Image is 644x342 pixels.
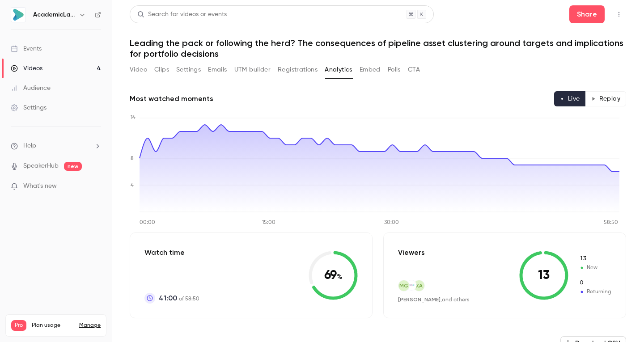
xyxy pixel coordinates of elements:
[176,63,201,77] button: Settings
[144,247,199,258] p: Watch time
[262,220,275,225] tspan: 15:00
[612,7,626,21] button: Top Bar Actions
[131,156,134,161] tspan: 8
[140,220,155,225] tspan: 00:00
[408,63,420,77] button: CTA
[11,320,26,331] span: Pro
[131,115,136,120] tspan: 14
[11,44,42,53] div: Events
[33,10,75,19] h6: AcademicLabs
[90,182,101,190] iframe: Noticeable Trigger
[398,296,441,303] span: [PERSON_NAME]
[579,279,611,287] span: Returning
[388,63,401,77] button: Polls
[11,141,101,151] li: help-dropdown-opener
[11,8,25,22] img: AcademicLabs
[11,103,47,112] div: Settings
[360,63,381,77] button: Embed
[130,93,213,104] h2: Most watched moments
[278,63,318,77] button: Registrations
[23,161,59,171] a: SpeakerHub
[416,282,423,290] span: KA
[442,297,470,303] a: and others
[384,220,399,225] tspan: 30:00
[11,64,42,73] div: Videos
[131,183,134,188] tspan: 4
[32,322,74,329] span: Plan usage
[399,282,408,290] span: MG
[579,288,611,296] span: Returning
[23,182,57,191] span: What's new
[398,247,425,258] p: Viewers
[554,91,586,106] button: Live
[407,280,416,290] img: confotherapeutics.com
[159,293,199,304] p: of 58:50
[64,162,82,171] span: new
[325,63,352,77] button: Analytics
[11,84,51,93] div: Audience
[23,141,36,151] span: Help
[130,38,626,59] h1: Leading the pack or following the herd? The consequences of pipeline asset clustering around targ...
[579,264,611,272] span: New
[79,322,101,329] a: Manage
[579,255,611,263] span: New
[154,63,169,77] button: Clips
[130,63,147,77] button: Video
[234,63,271,77] button: UTM builder
[398,296,470,304] div: ,
[208,63,227,77] button: Emails
[585,91,626,106] button: Replay
[569,5,605,23] button: Share
[137,10,227,19] div: Search for videos or events
[159,293,177,304] span: 41:00
[604,220,618,225] tspan: 58:50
